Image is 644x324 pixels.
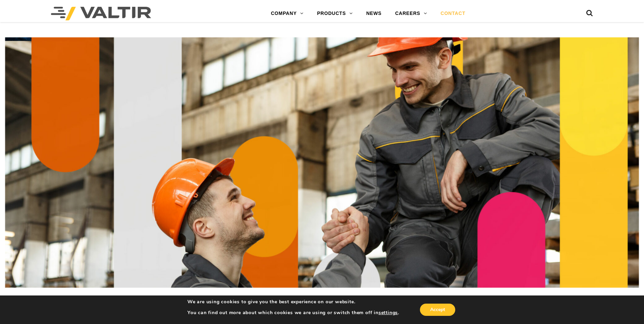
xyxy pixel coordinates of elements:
img: Valtir [51,7,151,20]
p: You can find out more about which cookies we are using or switch them off in . [187,310,399,316]
img: Contact_1 [5,37,639,288]
button: settings [379,310,398,316]
a: CAREERS [388,7,434,20]
a: NEWS [360,7,388,20]
p: We are using cookies to give you the best experience on our website. [187,299,399,305]
button: Accept [420,304,455,316]
a: PRODUCTS [310,7,360,20]
a: COMPANY [264,7,310,20]
a: CONTACT [434,7,472,20]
